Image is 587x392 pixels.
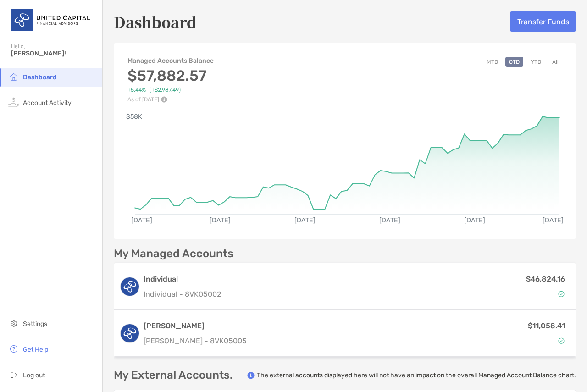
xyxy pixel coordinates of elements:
[247,372,255,379] img: info
[144,335,247,347] p: [PERSON_NAME] - 8VK05005
[144,288,221,300] p: Individual - 8VK05002
[23,320,47,328] span: Settings
[8,71,19,82] img: household icon
[144,274,221,285] h3: Individual
[150,87,181,94] span: ( +$2,987.49 )
[127,57,215,65] h4: Managed Accounts Balance
[380,217,401,225] text: [DATE]
[294,217,316,225] text: [DATE]
[114,11,197,32] h5: Dashboard
[8,343,19,354] img: get-help icon
[127,96,215,103] p: As of [DATE]
[558,337,565,344] img: Account Status icon
[528,320,565,331] p: $11,058.41
[127,67,215,84] h3: $57,882.57
[11,50,97,57] span: [PERSON_NAME]!
[11,4,91,37] img: United Capital Logo
[144,320,247,331] h3: [PERSON_NAME]
[8,318,19,329] img: settings icon
[114,370,233,381] p: My External Accounts.
[131,217,152,225] text: [DATE]
[465,217,486,225] text: [DATE]
[483,57,502,67] button: MTD
[505,57,523,67] button: QTD
[543,217,564,225] text: [DATE]
[127,87,146,94] span: +5.44%
[23,73,57,81] span: Dashboard
[121,277,139,296] img: logo account
[126,113,142,121] text: $58K
[23,346,48,353] span: Get Help
[8,369,19,380] img: logout icon
[548,57,562,67] button: All
[23,371,45,379] span: Log out
[23,99,72,107] span: Account Activity
[558,291,565,297] img: Account Status icon
[8,97,19,108] img: activity icon
[114,248,233,259] p: My Managed Accounts
[121,324,139,342] img: logo account
[510,11,576,32] button: Transfer Funds
[526,273,565,285] p: $46,824.16
[257,371,576,380] p: The external accounts displayed here will not have an impact on the overall Managed Account Balan...
[210,217,231,225] text: [DATE]
[161,96,167,103] img: Performance Info
[527,57,545,67] button: YTD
